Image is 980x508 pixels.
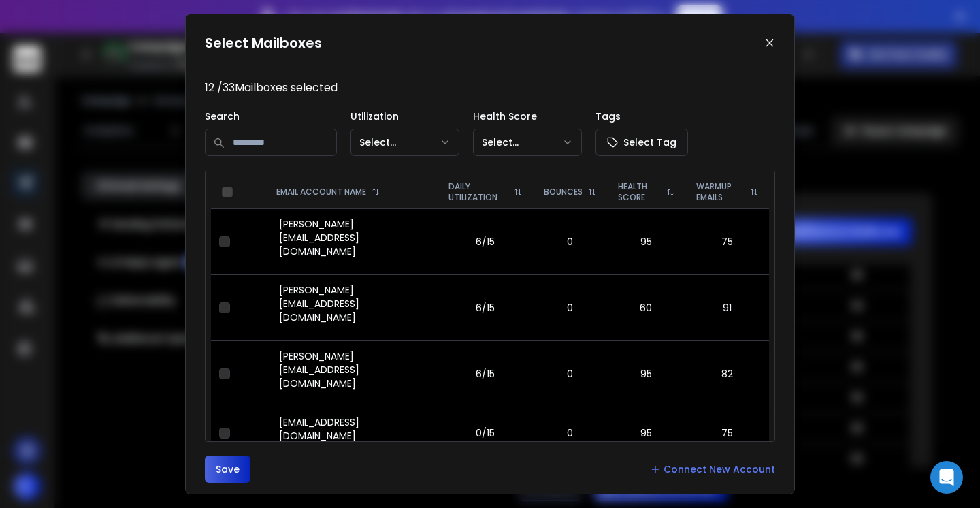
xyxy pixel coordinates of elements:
td: 0/15 [438,407,533,459]
td: 60 [607,274,685,340]
p: HEALTH SCORE [618,181,661,203]
td: 95 [607,208,685,274]
button: Select Tag [595,129,688,156]
p: 12 / 33 Mailboxes selected [205,80,775,96]
td: 82 [685,340,769,407]
p: 0 [541,367,599,381]
td: 6/15 [438,208,533,274]
button: Select... [350,129,459,156]
p: [PERSON_NAME][EMAIL_ADDRESS][DOMAIN_NAME] [279,349,429,390]
div: EMAIL ACCOUNT NAME [276,187,427,197]
button: Save [205,456,250,483]
td: 95 [607,407,685,459]
p: 0 [541,235,599,249]
p: [EMAIL_ADDRESS][DOMAIN_NAME] [279,415,429,443]
td: 95 [607,340,685,407]
div: Open Intercom Messenger [930,461,963,494]
td: 6/15 [438,274,533,340]
p: WARMUP EMAILS [696,181,745,203]
p: Search [205,110,337,123]
a: Connect New Account [650,462,775,476]
td: 6/15 [438,340,533,407]
p: [PERSON_NAME][EMAIL_ADDRESS][DOMAIN_NAME] [279,283,429,324]
td: 91 [685,274,769,340]
p: 0 [541,426,599,440]
p: BOUNCES [544,187,583,197]
td: 75 [685,407,769,459]
p: Tags [595,110,688,123]
p: 0 [541,301,599,315]
p: [PERSON_NAME][EMAIL_ADDRESS][DOMAIN_NAME] [279,217,429,258]
h1: Select Mailboxes [205,33,322,52]
p: Health Score [473,110,582,123]
p: DAILY UTILIZATION [448,181,508,203]
p: Utilization [350,110,459,123]
td: 75 [685,208,769,274]
button: Select... [473,129,582,156]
